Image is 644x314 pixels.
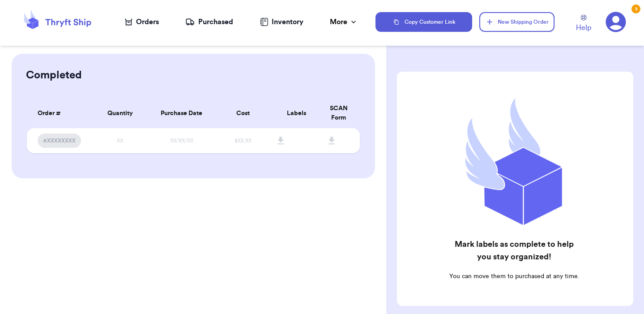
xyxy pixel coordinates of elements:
[330,17,358,27] div: More
[147,99,217,128] th: Purchase Date
[43,137,76,144] span: #XXXXXXXX
[117,138,123,143] span: XX
[170,138,193,143] span: XX/XX/XX
[631,4,640,13] div: 3
[606,12,626,32] a: 3
[217,99,270,128] th: Cost
[27,99,94,128] th: Order #
[185,17,233,27] a: Purchased
[479,12,554,32] button: New Shipping Order
[26,68,82,82] h2: Completed
[375,12,472,32] button: Copy Customer Link
[576,22,591,33] span: Help
[270,99,323,128] th: Labels
[260,17,303,27] a: Inventory
[576,15,591,33] a: Help
[125,17,159,27] a: Orders
[323,99,360,128] th: SCAN Form
[235,138,252,143] span: $XX.XX
[448,272,580,281] p: You can move them to purchased at any time.
[448,238,580,263] h2: Mark labels as complete to help you stay organized!
[94,99,147,128] th: Quantity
